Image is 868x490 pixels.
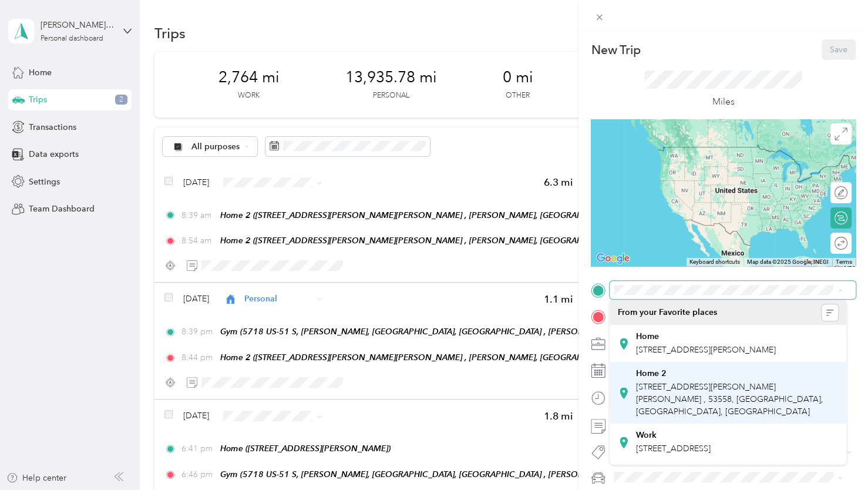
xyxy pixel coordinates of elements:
span: [STREET_ADDRESS][PERSON_NAME][PERSON_NAME] , 53558, [GEOGRAPHIC_DATA], [GEOGRAPHIC_DATA], [GEOGRA... [636,382,823,417]
a: Open this area in Google Maps (opens a new window) [594,251,633,266]
img: Google [594,251,633,266]
span: From your Favorite places [618,307,717,318]
strong: Work [636,430,657,441]
span: [STREET_ADDRESS] [636,444,711,454]
p: Miles [712,95,735,109]
button: Keyboard shortcuts [689,258,740,266]
strong: Home [636,331,659,342]
span: [STREET_ADDRESS][PERSON_NAME] [636,345,776,355]
strong: Home 2 [636,368,667,379]
span: Map data ©2025 Google, INEGI [747,259,829,265]
iframe: Everlance-gr Chat Button Frame [802,424,868,490]
p: New Trip [591,42,640,58]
